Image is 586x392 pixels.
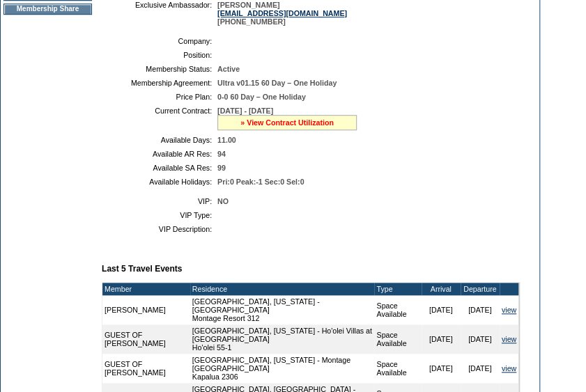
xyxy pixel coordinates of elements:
td: [PERSON_NAME] [102,295,190,324]
a: view [502,335,516,343]
td: Residence [190,283,375,295]
td: Member [102,283,190,295]
span: [PERSON_NAME] [PHONE_NUMBER] [217,1,347,26]
td: Available Holidays: [107,178,212,186]
td: Type [374,283,421,295]
span: 94 [217,150,226,158]
td: GUEST OF [PERSON_NAME] [102,354,190,383]
td: GUEST OF [PERSON_NAME] [102,324,190,354]
td: Price Plan: [107,93,212,101]
b: Last 5 Travel Events [102,264,182,274]
span: 0-0 60 Day – One Holiday [217,93,306,101]
td: [GEOGRAPHIC_DATA], [US_STATE] - [GEOGRAPHIC_DATA] Montage Resort 312 [190,295,375,324]
td: VIP Type: [107,211,212,219]
td: [DATE] [422,354,461,383]
td: [GEOGRAPHIC_DATA], [US_STATE] - Ho'olei Villas at [GEOGRAPHIC_DATA] Ho'olei 55-1 [190,324,375,354]
td: Company: [107,37,212,45]
td: Available SA Res: [107,164,212,172]
td: [DATE] [422,295,461,324]
td: Space Available [374,295,421,324]
td: [DATE] [461,354,500,383]
td: Available AR Res: [107,150,212,158]
span: 11.00 [217,136,236,144]
span: 99 [217,164,226,172]
td: Current Contract: [107,107,212,130]
td: Membership Status: [107,65,212,73]
td: Arrival [422,283,461,295]
td: Available Days: [107,136,212,144]
td: Membership Share [3,3,92,15]
td: VIP Description: [107,225,212,233]
a: view [502,364,516,373]
td: [DATE] [461,324,500,354]
a: » View Contract Utilization [240,118,334,127]
td: Space Available [374,354,421,383]
span: Active [217,65,240,73]
td: Departure [461,283,500,295]
td: [GEOGRAPHIC_DATA], [US_STATE] - Montage [GEOGRAPHIC_DATA] Kapalua 2306 [190,354,375,383]
td: Space Available [374,324,421,354]
span: [DATE] - [DATE] [217,107,273,115]
td: Membership Agreement: [107,79,212,87]
span: NO [217,197,229,205]
td: Exclusive Ambassador: [107,1,212,26]
td: Position: [107,51,212,59]
a: view [502,306,516,314]
td: [DATE] [461,295,500,324]
td: VIP: [107,197,212,205]
span: Ultra v01.15 60 Day – One Holiday [217,79,337,87]
a: [EMAIL_ADDRESS][DOMAIN_NAME] [217,9,347,17]
td: [DATE] [422,324,461,354]
span: Pri:0 Peak:-1 Sec:0 Sel:0 [217,178,304,186]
